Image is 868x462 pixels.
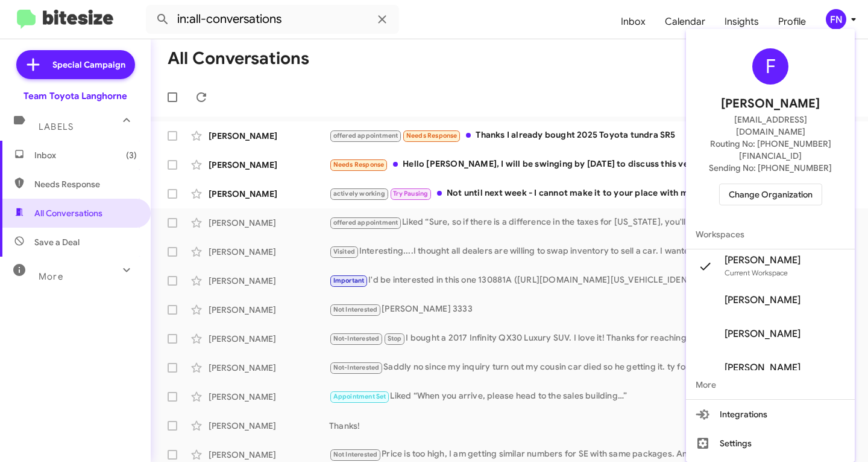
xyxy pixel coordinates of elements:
[686,370,855,399] span: More
[719,184,822,205] button: Change Organization
[729,184,813,205] span: Change Organization
[725,294,800,306] span: [PERSON_NAME]
[686,220,855,249] span: Workspaces
[686,400,855,429] button: Integrations
[721,94,820,114] span: [PERSON_NAME]
[752,48,788,85] div: F
[725,254,800,266] span: [PERSON_NAME]
[725,362,800,374] span: [PERSON_NAME]
[686,429,855,458] button: Settings
[725,328,800,340] span: [PERSON_NAME]
[709,162,832,174] span: Sending No: [PHONE_NUMBER]
[725,268,788,277] span: Current Workspace
[700,114,840,138] span: [EMAIL_ADDRESS][DOMAIN_NAME]
[700,138,840,162] span: Routing No: [PHONE_NUMBER][FINANCIAL_ID]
